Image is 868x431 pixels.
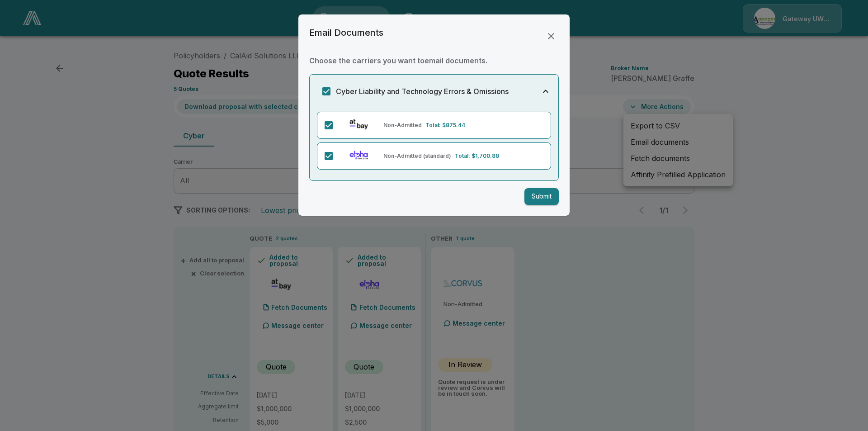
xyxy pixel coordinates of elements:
[317,112,551,139] div: At-Bay (Non-Admitted)Non-AdmittedTotal: $875.44
[425,121,465,129] p: Total: $875.44
[383,152,451,160] p: Non-Admitted (standard)
[338,149,380,161] img: Elpha (Non-Admitted) Standard
[309,54,559,67] h6: Choose the carriers you want to email documents .
[338,118,380,131] img: At-Bay (Non-Admitted)
[310,75,558,108] button: Cyber Liability and Technology Errors & Omissions
[383,121,422,129] p: Non-Admitted
[524,188,559,205] button: Submit
[317,142,551,170] div: Elpha (Non-Admitted) StandardNon-Admitted (standard)Total: $1,700.88
[309,25,383,40] h6: Email Documents
[336,85,509,98] h6: Cyber Liability and Technology Errors & Omissions
[455,152,499,160] p: Total: $1,700.88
